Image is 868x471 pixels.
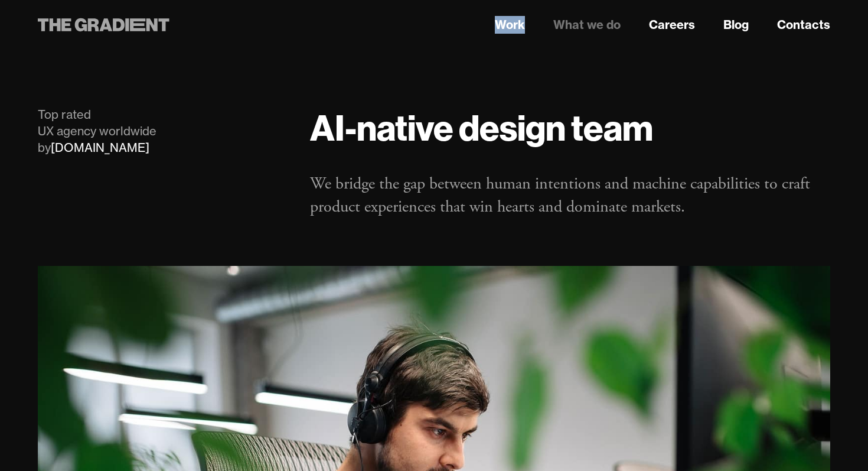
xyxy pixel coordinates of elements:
[38,106,286,156] div: Top rated UX agency worldwide by
[495,16,525,34] a: Work
[310,173,830,219] p: We bridge the gap between human intentions and machine capabilities to craft product experiences ...
[51,140,149,155] a: [DOMAIN_NAME]
[553,16,621,34] a: What we do
[649,16,695,34] a: Careers
[310,106,830,149] h1: AI-native design team
[777,16,830,34] a: Contacts
[723,16,749,34] a: Blog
